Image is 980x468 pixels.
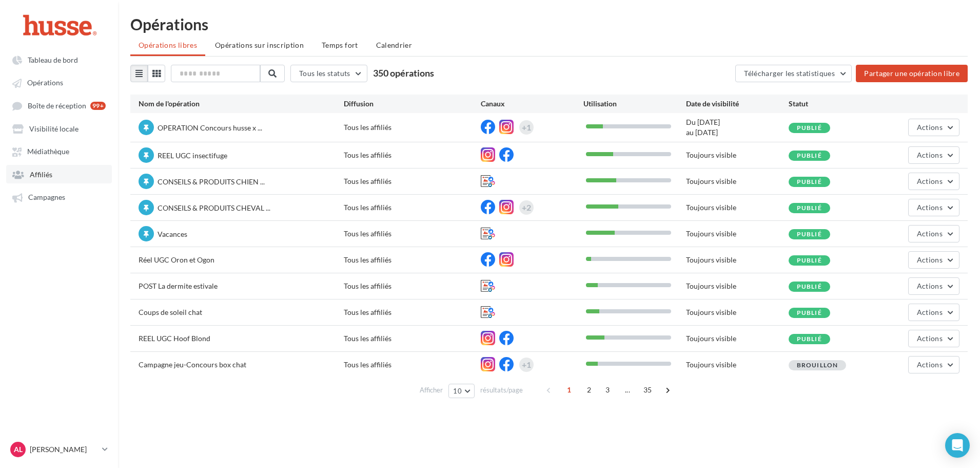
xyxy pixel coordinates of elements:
button: Actions [908,119,959,136]
button: Actions [908,304,959,321]
span: Publié [797,204,822,212]
div: Utilisation [583,99,686,109]
a: Opérations [6,73,112,91]
a: AL [PERSON_NAME] [8,440,110,459]
span: Brouillon [797,361,838,369]
span: Afficher [420,385,443,395]
div: Toujours visible [686,229,789,239]
button: Actions [908,199,959,216]
div: Toujours visible [686,333,789,344]
span: 10 [453,387,462,395]
button: Actions [908,356,959,373]
div: +1 [522,358,531,372]
span: Publié [797,230,822,238]
span: Opérations sur inscription [215,41,304,49]
button: Partager une opération libre [856,65,968,82]
span: REEL UGC insectifuge [158,151,227,160]
span: Boîte de réception [28,101,86,110]
div: +1 [522,120,531,135]
div: Toujours visible [686,176,789,186]
span: Tableau de bord [28,55,78,64]
button: Actions [908,330,959,347]
p: [PERSON_NAME] [30,444,98,455]
div: Open Intercom Messenger [945,433,970,458]
span: Actions [917,255,943,264]
span: Actions [917,360,943,369]
div: Tous les affiliés [344,176,481,186]
div: Tous les affiliés [344,360,481,370]
span: AL [14,444,23,455]
a: Campagnes [6,188,112,206]
span: Actions [917,334,943,343]
span: Calendrier [376,41,413,49]
span: Actions [917,282,943,290]
div: Tous les affiliés [344,281,481,291]
div: Nom de l'opération [139,99,344,109]
button: Actions [908,277,959,295]
span: POST La dermite estivale [139,282,218,290]
span: Campagne jeu-Concours box chat [139,360,246,369]
a: Visibilité locale [6,119,112,138]
button: Actions [908,173,959,190]
span: Actions [917,151,943,159]
div: Opérations [130,16,968,32]
div: Toujours visible [686,281,789,291]
button: 10 [448,384,475,398]
span: Opérations [27,79,63,87]
div: Toujours visible [686,202,789,213]
button: Actions [908,146,959,164]
span: 35 [639,382,656,398]
a: Affiliés [6,165,112,183]
span: Publié [797,256,822,264]
div: Tous les affiliés [344,202,481,213]
span: 2 [581,382,597,398]
span: CONSEILS & PRODUITS CHIEN ... [158,177,265,186]
div: Tous les affiliés [344,229,481,239]
div: Tous les affiliés [344,333,481,344]
span: Visibilité locale [29,124,79,133]
span: Publié [797,283,822,290]
span: résultats/page [480,385,523,395]
div: Diffusion [344,99,481,109]
span: 1 [561,382,577,398]
span: Campagnes [28,193,65,202]
div: Du [DATE] au [DATE] [686,117,789,138]
div: Toujours visible [686,307,789,317]
span: Actions [917,123,943,132]
div: Statut [789,99,891,109]
a: Médiathèque [6,142,112,160]
div: Date de visibilité [686,99,789,109]
div: Toujours visible [686,255,789,265]
span: Actions [917,308,943,316]
div: Canaux [481,99,583,109]
span: Publié [797,309,822,316]
span: ... [619,382,636,398]
a: Boîte de réception 99+ [6,96,112,115]
span: Vacances [158,230,187,238]
span: Temps fort [322,41,358,49]
div: +2 [522,200,531,215]
span: Affiliés [30,170,52,179]
span: OPERATION Concours husse x ... [158,123,262,132]
span: REEL UGC Hoof Blond [139,334,210,343]
span: Médiathèque [27,147,69,156]
span: CONSEILS & PRODUITS CHEVAL ... [158,203,270,212]
span: Actions [917,229,943,238]
span: 3 [599,382,616,398]
span: Publié [797,178,822,185]
span: Coups de soleil chat [139,308,202,316]
div: Tous les affiliés [344,307,481,317]
button: Actions [908,251,959,269]
span: Actions [917,203,943,212]
button: Télécharger les statistiques [735,65,852,82]
span: Télécharger les statistiques [744,69,835,78]
span: Tous les statuts [299,69,350,78]
a: Tableau de bord [6,50,112,69]
div: Toujours visible [686,150,789,160]
div: 99+ [90,102,106,110]
div: Toujours visible [686,360,789,370]
div: Tous les affiliés [344,150,481,160]
button: Actions [908,225,959,242]
span: 350 opérations [373,67,434,79]
span: Publié [797,152,822,159]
